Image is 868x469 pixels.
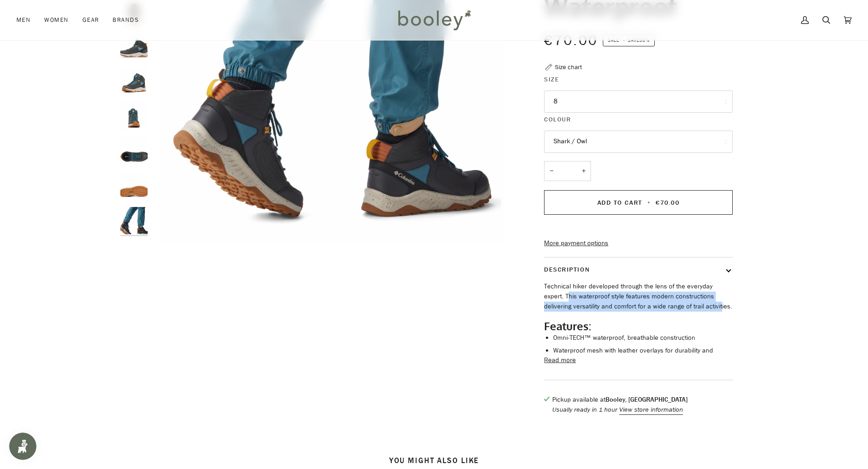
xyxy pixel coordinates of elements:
[120,102,148,130] img: Columbia Men's Trailstorm Ascend Mid Waterproof Shark / Owl - Booley Galway
[44,15,68,25] span: Women
[544,282,733,311] p: Technical hiker developed through the lens of the everyday expert. This waterproof style features...
[120,172,148,199] img: Columbia Men's Trailstorm Ascend Mid Waterproof Shark / Owl - Booley Galway
[120,207,148,234] img: Columbia Men's Trailstorm Ascend Mid Waterproof Shark / Owl - Booley Galway
[120,137,148,164] img: Columbia Men's Trailstorm Ascend Mid Waterproof Shark / Owl - Booley Galway
[82,15,99,25] span: Gear
[645,198,653,207] span: •
[544,91,733,113] button: 8
[544,131,733,153] button: Shark / Owl
[553,346,733,356] li: Waterproof mesh with leather overlays for durability and
[113,15,139,25] span: Brands
[608,37,619,44] span: Sale
[120,32,148,60] img: Columbia Men's Trailstorm Ascend Mid Waterproof Shark / Owl - Booley Galway
[394,7,474,33] img: Booley
[656,198,679,207] span: €70.00
[621,37,628,44] em: •
[544,257,733,282] button: Description
[597,198,642,207] span: Add to Cart
[544,75,559,84] span: Size
[555,62,582,72] div: Size chart
[576,161,591,182] button: +
[16,15,31,25] span: Men
[544,31,598,50] span: €70.00
[606,395,688,404] strong: Booley, [GEOGRAPHIC_DATA]
[544,161,559,182] button: −
[544,190,733,215] button: Add to Cart • €70.00
[544,355,576,365] button: Read more
[544,319,733,333] h2: Features:
[639,37,649,44] span: 30%
[120,67,148,95] img: Columbia Men's Trailstorm Ascend Mid Waterproof Shark / Owl - Booley Galway
[553,333,733,343] li: Omni-TECH™ waterproof, breathable construction
[544,161,591,182] input: Quantity
[619,405,683,415] button: View store information
[552,405,688,415] p: Usually ready in 1 hour
[544,115,571,124] span: Colour
[544,238,733,248] a: More payment options
[552,395,688,405] p: Pickup available at
[9,433,36,460] iframe: Button to open loyalty program pop-up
